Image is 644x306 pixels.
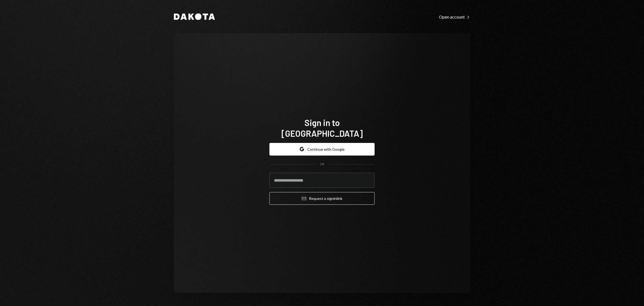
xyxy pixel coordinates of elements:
h1: Sign in to [GEOGRAPHIC_DATA] [269,117,375,139]
button: Request a signinlink [269,192,375,205]
a: Open account [439,14,470,20]
div: OR [320,162,324,167]
div: Open account [439,14,470,20]
button: Continue with Google [269,143,375,156]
